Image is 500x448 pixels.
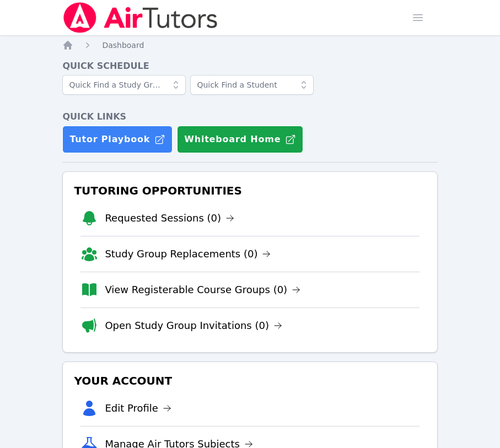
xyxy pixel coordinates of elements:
a: Tutor Playbook [62,126,173,153]
a: Open Study Group Invitations (0) [105,318,282,333]
h4: Quick Schedule [62,60,437,73]
a: View Registerable Course Groups (0) [105,282,300,298]
input: Quick Find a Study Group [62,75,186,95]
h3: Tutoring Opportunities [72,181,428,201]
a: Dashboard [102,40,144,51]
h3: Your Account [72,371,428,391]
h4: Quick Links [62,110,437,123]
input: Quick Find a Student [190,75,314,95]
a: Edit Profile [105,401,171,416]
span: Dashboard [102,41,144,50]
a: Requested Sessions (0) [105,210,234,226]
a: Study Group Replacements (0) [105,246,271,262]
button: Whiteboard Home [177,126,303,153]
nav: Breadcrumb [62,40,437,51]
img: Air Tutors [62,2,218,33]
